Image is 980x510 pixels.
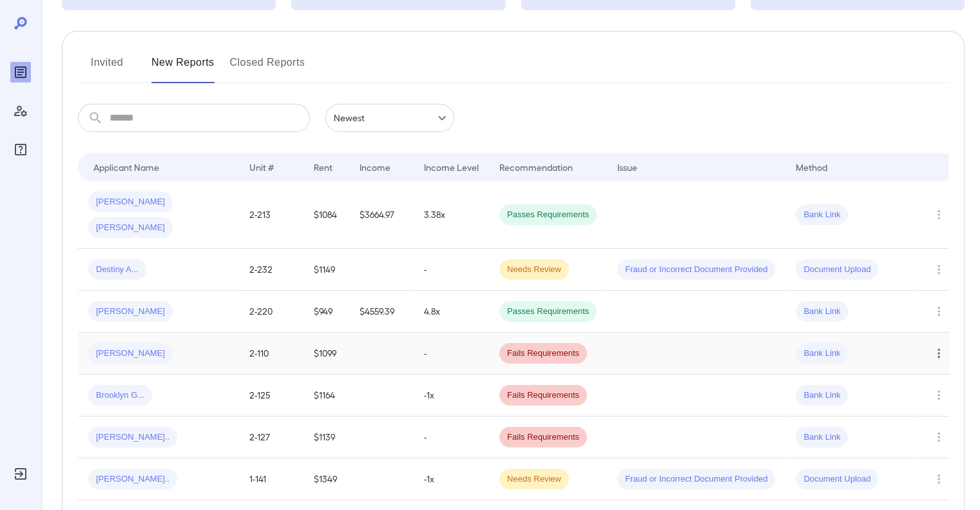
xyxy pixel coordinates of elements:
span: Bank Link [796,209,848,221]
span: [PERSON_NAME] [88,306,173,318]
button: Row Actions [928,343,949,364]
td: 4.8x [414,291,489,333]
div: Rent [314,159,334,175]
td: $4559.39 [349,291,414,333]
td: - [414,333,489,375]
td: $3664.97 [349,181,414,249]
span: Document Upload [796,264,878,276]
span: Fails Requirements [499,348,587,360]
td: 2-213 [239,181,303,249]
span: Fails Requirements [499,389,587,402]
button: Row Actions [928,259,949,280]
span: Fails Requirements [499,431,587,444]
div: FAQ [10,139,31,160]
div: Unit # [249,159,274,175]
span: Document Upload [796,473,878,485]
td: 2-110 [239,333,303,375]
div: Method [796,159,827,175]
td: -1x [414,458,489,500]
div: Log Out [10,464,31,484]
span: Passes Requirements [499,306,597,318]
span: Brooklyn G... [88,389,152,402]
button: Row Actions [928,204,949,225]
div: Income Level [424,159,479,175]
td: 3.38x [414,181,489,249]
td: 2-125 [239,375,303,417]
button: Closed Reports [230,52,305,83]
span: [PERSON_NAME] [88,348,173,360]
button: Row Actions [928,301,949,322]
div: Newest [325,104,454,132]
div: Applicant Name [93,159,159,175]
span: Bank Link [796,348,848,360]
span: Needs Review [499,473,569,485]
span: [PERSON_NAME].. [88,473,177,485]
button: Invited [78,52,136,83]
span: [PERSON_NAME].. [88,431,177,444]
td: $1149 [303,249,349,291]
button: Row Actions [928,385,949,406]
div: Issue [617,159,638,175]
span: Fraud or Incorrect Document Provided [617,264,775,276]
span: [PERSON_NAME] [88,196,173,208]
span: Bank Link [796,431,848,444]
div: Reports [10,62,31,83]
td: 1-141 [239,458,303,500]
td: -1x [414,375,489,417]
td: - [414,417,489,458]
button: Row Actions [928,469,949,489]
div: Recommendation [499,159,573,175]
span: Fraud or Incorrect Document Provided [617,473,775,485]
td: - [414,249,489,291]
button: New Reports [151,52,215,83]
td: $1164 [303,375,349,417]
span: Bank Link [796,389,848,402]
div: Income [360,159,390,175]
td: $1139 [303,417,349,458]
span: Destiny A... [88,264,146,276]
td: 2-127 [239,417,303,458]
button: Row Actions [928,427,949,447]
span: [PERSON_NAME] [88,222,173,234]
div: Manage Users [10,101,31,121]
td: 2-220 [239,291,303,333]
span: Bank Link [796,306,848,318]
td: $1099 [303,333,349,375]
td: $1084 [303,181,349,249]
td: $949 [303,291,349,333]
span: Passes Requirements [499,209,597,221]
td: $1349 [303,458,349,500]
td: 2-232 [239,249,303,291]
span: Needs Review [499,264,569,276]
